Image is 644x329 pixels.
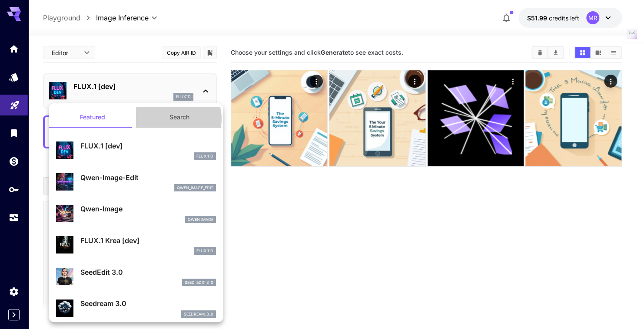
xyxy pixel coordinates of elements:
[80,267,216,277] p: SeedEdit 3.0
[184,311,213,317] p: seedream_3_0
[56,263,216,290] div: SeedEdit 3.0seed_edit_3_0
[80,235,216,246] p: FLUX.1 Krea [dev]
[177,185,213,191] p: qwen_image_edit
[80,172,216,183] p: Qwen-Image-Edit
[196,153,213,159] p: FLUX.1 D
[601,287,644,329] iframe: Chat Widget
[80,141,216,151] p: FLUX.1 [dev]
[188,217,213,223] p: Qwen Image
[80,204,216,214] p: Qwen-Image
[185,280,213,286] p: seed_edit_3_0
[56,232,216,258] div: FLUX.1 Krea [dev]FLUX.1 D
[196,248,213,254] p: FLUX.1 D
[56,200,216,227] div: Qwen-ImageQwen Image
[80,298,216,309] p: Seedream 3.0
[56,295,216,321] div: Seedream 3.0seedream_3_0
[56,137,216,164] div: FLUX.1 [dev]FLUX.1 D
[49,107,136,128] button: Featured
[136,107,223,128] button: Search
[56,169,216,195] div: Qwen-Image-Editqwen_image_edit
